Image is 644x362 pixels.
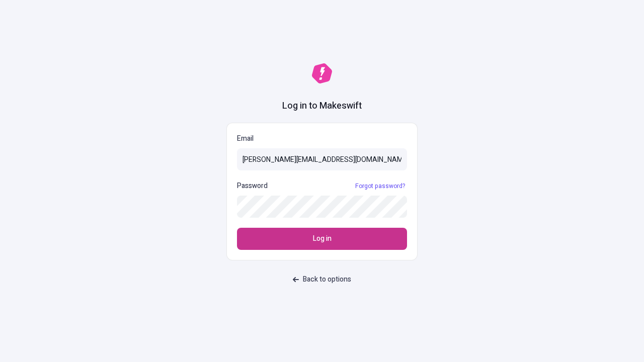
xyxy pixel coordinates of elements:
[313,233,332,244] span: Log in
[237,148,407,170] input: Email
[353,182,407,190] a: Forgot password?
[237,180,268,192] p: Password
[287,270,357,289] button: Back to options
[237,228,407,250] button: Log in
[237,133,407,144] p: Email
[282,100,362,113] h1: Log in to Makeswift
[303,274,351,285] span: Back to options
